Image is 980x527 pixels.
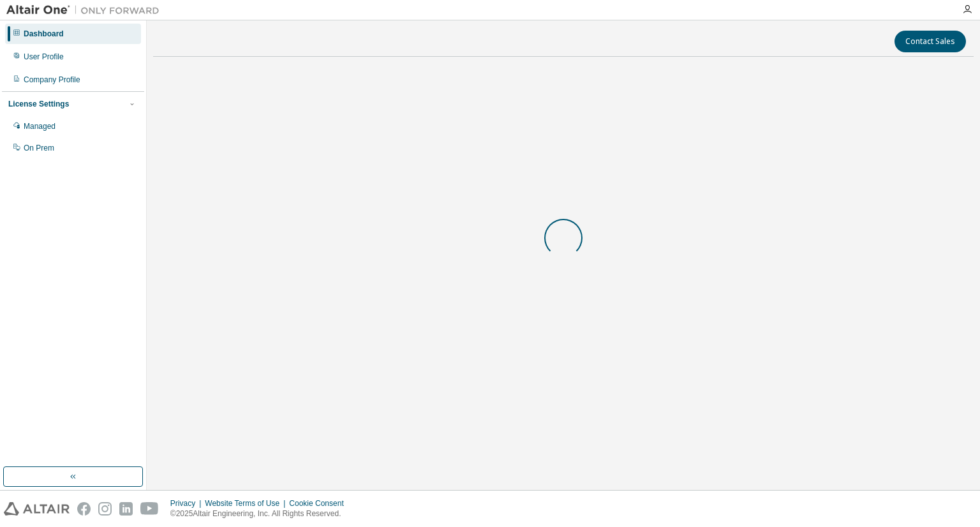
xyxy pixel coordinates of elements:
[6,4,166,17] img: Altair One
[170,498,205,508] div: Privacy
[895,31,966,52] button: Contact Sales
[24,29,64,39] div: Dashboard
[24,75,80,85] div: Company Profile
[140,502,159,516] img: youtube.svg
[98,502,112,516] img: instagram.svg
[8,99,69,109] div: License Settings
[170,508,352,519] p: © 2025 Altair Engineering, Inc. All Rights Reserved.
[24,143,54,153] div: On Prem
[24,121,56,131] div: Managed
[77,502,91,516] img: facebook.svg
[205,498,289,508] div: Website Terms of Use
[289,498,351,508] div: Cookie Consent
[4,502,70,516] img: altair_logo.svg
[119,502,133,516] img: linkedin.svg
[24,52,64,62] div: User Profile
